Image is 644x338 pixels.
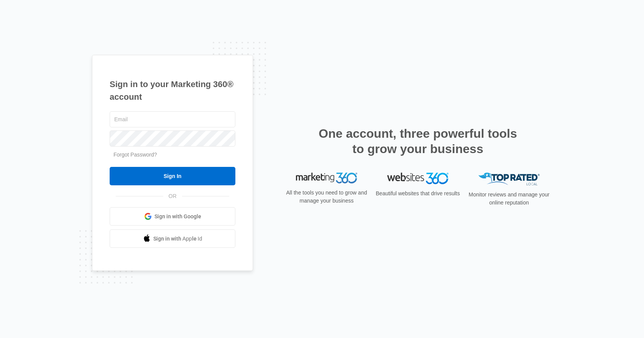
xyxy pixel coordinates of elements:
span: Sign in with Google [154,213,201,221]
span: OR [163,192,182,200]
a: Sign in with Apple Id [110,229,235,248]
img: Marketing 360 [296,173,357,183]
span: Sign in with Apple Id [153,235,202,243]
a: Sign in with Google [110,207,235,226]
p: Beautiful websites that drive results [375,190,461,198]
p: All the tools you need to grow and manage your business [284,189,370,205]
a: Forgot Password? [113,152,157,158]
p: Monitor reviews and manage your online reputation [466,191,552,207]
input: Sign In [110,167,235,185]
h2: One account, three powerful tools to grow your business [316,126,519,157]
input: Email [110,111,235,127]
h1: Sign in to your Marketing 360® account [110,78,235,103]
img: Websites 360 [387,173,449,184]
img: Top Rated Local [478,173,540,185]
